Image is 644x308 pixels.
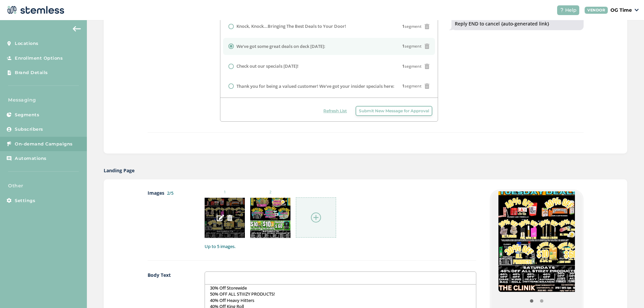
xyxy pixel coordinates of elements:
[498,189,578,292] img: Z
[560,8,564,12] img: icon-help-white-03924b79.svg
[610,276,644,308] iframe: Chat Widget
[5,3,64,17] img: logo-dark-0685b13c.svg
[205,243,476,250] label: Up to 5 images.
[217,214,224,222] img: icon-edit-fat-white-3c606344.svg
[402,63,405,69] strong: 1
[15,126,43,133] span: Subscribers
[210,297,471,303] p: 40% Off Heavy Hitters
[15,141,73,147] span: On-demand Campaigns
[323,108,347,114] span: Refresh List
[359,108,429,114] span: Submit New Message for Approval
[236,23,346,30] label: Knock, Knock...Bringing The Best Deals to Your Door!
[15,55,63,62] span: Enrollment Options
[236,43,325,50] label: We've got some great deals on deck [DATE]:
[148,189,191,250] label: Images
[320,106,350,116] button: Refresh List
[565,7,577,14] span: Help
[15,197,35,204] span: Settings
[15,40,39,47] span: Locations
[402,23,405,29] strong: 1
[402,83,422,89] span: segment
[250,189,290,195] small: 2
[210,285,471,291] p: 30% Off Storewide
[205,189,245,195] small: 1
[402,43,405,49] strong: 1
[227,215,233,221] img: icon-trash-fat-white-4524e9a1.svg
[15,112,39,118] span: Segments
[104,167,135,174] label: Landing Page
[402,63,422,69] span: segment
[311,212,321,223] img: icon-circle-plus-45441306.svg
[15,69,48,76] span: Brand Details
[15,155,47,162] span: Automations
[73,26,81,32] img: icon-arrow-back-accent-c549486e.svg
[455,14,580,27] div: We've got some great deals on deck [DATE]: Reply END to cancel {auto-generated link}
[236,83,394,90] label: Thank you for being a valued customer! We've got your insider specials here:
[537,296,547,306] button: Item 1
[610,7,632,14] p: OG Time
[402,83,405,89] strong: 1
[402,43,422,49] span: segment
[210,291,471,297] p: 50% OFF ALL STIIIZY PRODUCTS!
[527,296,537,306] button: Item 0
[585,7,608,14] div: VENDOR
[236,63,299,70] label: Check out our specials [DATE]!
[250,198,290,238] img: 9k=
[167,190,173,196] label: 2/5
[635,9,639,11] img: icon_down-arrow-small-66adaf34.svg
[402,23,422,29] span: segment
[356,106,432,116] button: Submit New Message for Approval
